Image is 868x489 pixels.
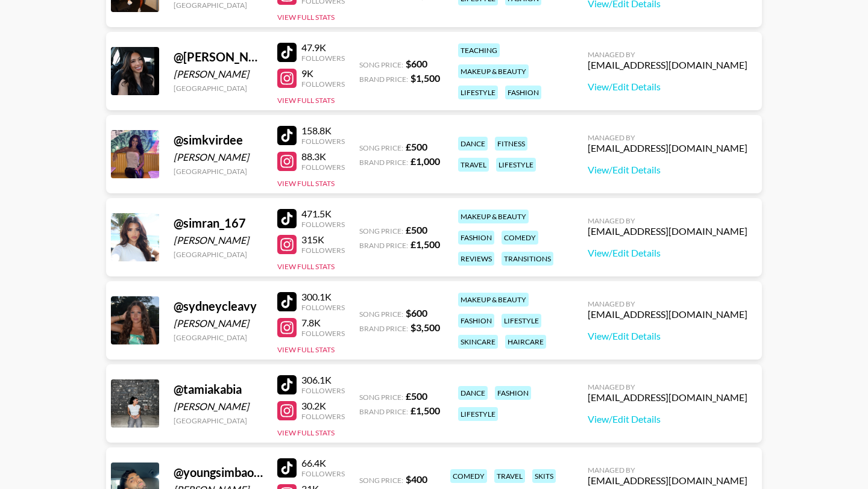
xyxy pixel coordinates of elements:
[277,179,335,188] button: View Full Stats
[495,386,531,400] div: fashion
[359,407,408,416] span: Brand Price:
[301,67,345,79] div: 9K
[301,137,345,146] div: Followers
[588,225,747,237] div: [EMAIL_ADDRESS][DOMAIN_NAME]
[502,231,538,244] div: comedy
[502,314,541,328] div: lifestyle
[458,314,494,328] div: fashion
[277,13,335,22] button: View Full Stats
[174,382,263,397] div: @ tamiakabia
[174,400,263,413] div: [PERSON_NAME]
[277,428,335,437] button: View Full Stats
[588,382,747,391] div: Managed By
[458,86,498,99] div: lifestyle
[458,137,488,151] div: dance
[277,345,335,354] button: View Full Stats
[174,84,263,93] div: [GEOGRAPHIC_DATA]
[588,247,747,259] a: View/Edit Details
[588,81,747,93] a: View/Edit Details
[406,390,427,402] strong: £ 500
[174,132,263,148] div: @ simkvirdee
[406,307,427,319] strong: $ 600
[495,137,527,151] div: fitness
[588,330,747,342] a: View/Edit Details
[359,393,403,402] span: Song Price:
[588,142,747,154] div: [EMAIL_ADDRESS][DOMAIN_NAME]
[588,308,747,320] div: [EMAIL_ADDRESS][DOMAIN_NAME]
[301,329,345,338] div: Followers
[301,208,345,220] div: 471.5K
[277,262,335,271] button: View Full Stats
[505,86,541,99] div: fashion
[458,158,489,172] div: travel
[359,158,408,167] span: Brand Price:
[359,310,403,319] span: Song Price:
[406,58,427,69] strong: $ 600
[359,226,403,235] span: Song Price:
[174,49,263,64] div: @ [PERSON_NAME].[PERSON_NAME]
[301,79,345,89] div: Followers
[301,457,345,469] div: 66.4K
[301,374,345,386] div: 306.1K
[410,155,440,167] strong: £ 1,000
[301,291,345,303] div: 300.1K
[458,64,529,78] div: makeup & beauty
[588,50,747,59] div: Managed By
[410,405,440,416] strong: £ 1,500
[174,250,263,259] div: [GEOGRAPHIC_DATA]
[174,151,263,163] div: [PERSON_NAME]
[359,241,408,250] span: Brand Price:
[458,231,494,244] div: fashion
[174,333,263,342] div: [GEOGRAPHIC_DATA]
[458,293,529,307] div: makeup & beauty
[458,210,529,223] div: makeup & beauty
[588,466,747,475] div: Managed By
[458,386,488,400] div: dance
[174,299,263,314] div: @ sydneycleavy
[406,473,427,485] strong: $ 400
[458,407,498,421] div: lifestyle
[277,96,335,105] button: View Full Stats
[301,125,345,137] div: 158.8K
[301,412,345,421] div: Followers
[588,299,747,308] div: Managed By
[359,324,408,333] span: Brand Price:
[588,59,747,71] div: [EMAIL_ADDRESS][DOMAIN_NAME]
[301,386,345,395] div: Followers
[406,224,427,235] strong: £ 500
[588,164,747,176] a: View/Edit Details
[301,246,345,255] div: Followers
[410,72,440,84] strong: $ 1,500
[301,54,345,63] div: Followers
[406,141,427,152] strong: £ 500
[301,303,345,312] div: Followers
[505,335,546,349] div: haircare
[174,317,263,329] div: [PERSON_NAME]
[450,469,487,483] div: comedy
[301,42,345,54] div: 47.9K
[532,469,556,483] div: skits
[174,1,263,10] div: [GEOGRAPHIC_DATA]
[458,335,498,349] div: skincare
[588,475,747,487] div: [EMAIL_ADDRESS][DOMAIN_NAME]
[359,476,403,485] span: Song Price:
[301,317,345,329] div: 7.8K
[301,400,345,412] div: 30.2K
[174,416,263,425] div: [GEOGRAPHIC_DATA]
[588,413,747,425] a: View/Edit Details
[174,167,263,176] div: [GEOGRAPHIC_DATA]
[174,216,263,231] div: @ simran_167
[458,252,494,266] div: reviews
[301,234,345,246] div: 315K
[410,322,440,333] strong: $ 3,500
[174,68,263,80] div: [PERSON_NAME]
[588,216,747,225] div: Managed By
[494,469,525,483] div: travel
[588,133,747,142] div: Managed By
[359,60,403,69] span: Song Price:
[588,391,747,403] div: [EMAIL_ADDRESS][DOMAIN_NAME]
[410,238,440,250] strong: £ 1,500
[301,163,345,172] div: Followers
[174,465,263,480] div: @ youngsimbaofficial
[458,43,500,57] div: teaching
